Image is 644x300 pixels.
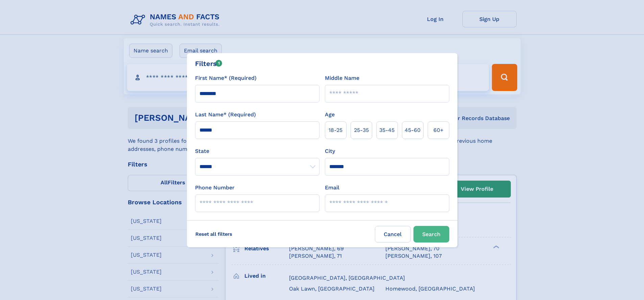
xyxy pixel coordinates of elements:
label: Cancel [375,226,411,243]
span: 25‑35 [354,126,369,134]
label: Phone Number [195,184,235,192]
button: Search [413,226,449,243]
label: Reset all filters [191,226,237,242]
label: Email [325,184,339,192]
label: Age [325,111,335,119]
label: Last Name* (Required) [195,111,256,119]
span: 18‑25 [329,126,342,134]
span: 35‑45 [379,126,395,134]
label: First Name* (Required) [195,74,257,82]
label: Middle Name [325,74,359,82]
span: 60+ [433,126,444,134]
div: Filters [195,59,222,69]
label: State [195,147,319,155]
label: City [325,147,335,155]
span: 45‑60 [405,126,421,134]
